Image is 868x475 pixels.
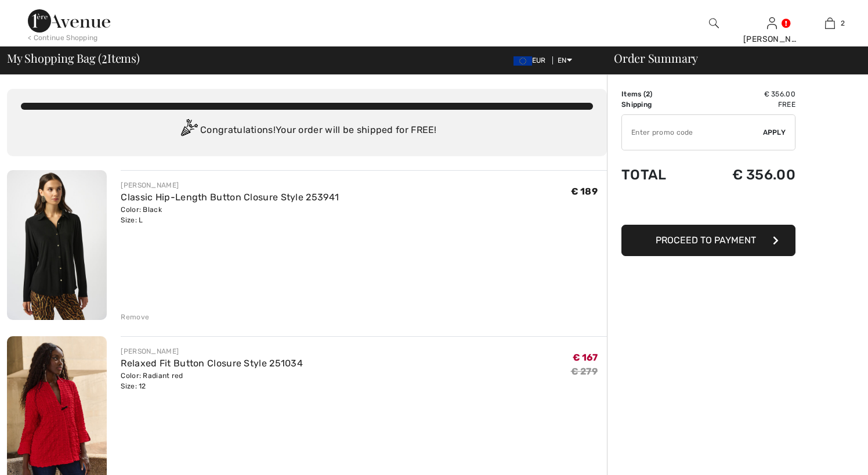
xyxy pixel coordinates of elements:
td: Total [621,155,693,195]
div: Congratulations! Your order will be shipped for FREE! [21,119,593,142]
td: € 356.00 [693,155,795,195]
span: € 189 [571,186,598,197]
span: € 167 [573,352,598,363]
img: My Info [767,16,777,30]
img: My Bag [825,16,835,30]
td: € 356.00 [693,89,795,99]
span: EUR [513,56,551,64]
button: Proceed to Payment [621,225,795,256]
s: € 279 [571,366,598,377]
div: < Continue Shopping [28,33,98,43]
div: [PERSON_NAME] [121,180,339,190]
td: Items ( ) [621,89,693,99]
img: Euro [513,56,532,66]
div: Color: Black Size: L [121,204,339,225]
td: Free [693,99,795,110]
input: Promo code [622,115,763,150]
img: Congratulation2.svg [177,119,200,142]
div: [PERSON_NAME] [743,33,800,45]
a: Sign In [767,17,777,28]
span: EN [558,56,572,64]
div: Color: Radiant red Size: 12 [121,370,303,391]
img: search the website [709,16,719,30]
span: Proceed to Payment [656,235,756,246]
img: Classic Hip-Length Button Closure Style 253941 [7,170,107,320]
a: 2 [801,16,858,30]
td: Shipping [621,99,693,110]
img: 1ère Avenue [28,9,110,33]
iframe: PayPal [621,195,795,221]
span: 2 [646,90,650,98]
div: Remove [121,312,149,322]
span: 2 [841,18,845,28]
a: Classic Hip-Length Button Closure Style 253941 [121,192,339,203]
div: Order Summary [600,52,861,64]
span: 2 [102,49,107,64]
span: My Shopping Bag ( Items) [7,52,140,64]
a: Relaxed Fit Button Closure Style 251034 [121,358,303,369]
span: Apply [763,127,786,138]
div: [PERSON_NAME] [121,346,303,357]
